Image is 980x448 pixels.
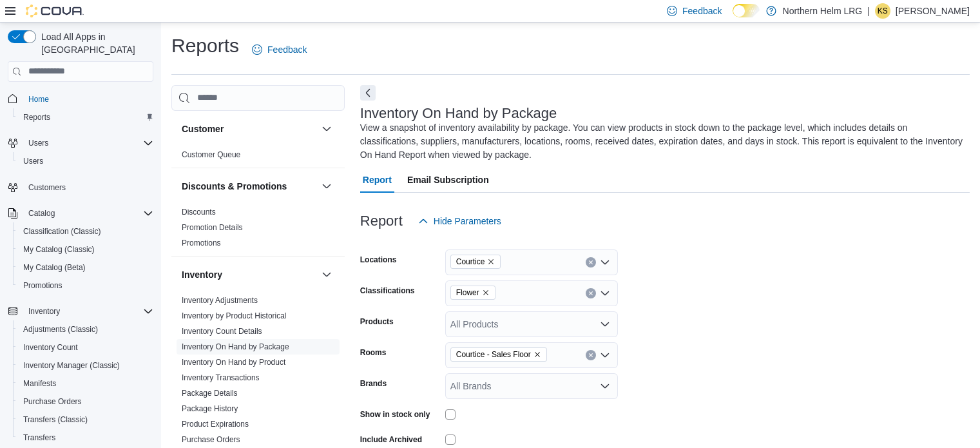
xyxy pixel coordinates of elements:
h3: Report [360,213,403,229]
a: Reports [18,110,55,125]
span: Home [28,94,49,104]
span: Inventory Manager (Classic) [23,360,120,371]
span: Reports [18,110,153,125]
span: Email Subscription [407,167,489,193]
span: Purchase Orders [18,394,153,409]
span: Inventory [28,306,60,317]
span: Hide Parameters [434,215,501,228]
span: My Catalog (Classic) [23,244,95,255]
a: Promotions [182,239,221,248]
button: Discounts & Promotions [182,180,316,193]
label: Rooms [360,347,387,358]
span: Dark Mode [733,17,733,18]
a: Inventory Count Details [182,327,262,336]
img: Cova [26,5,84,17]
span: Transfers [23,433,55,443]
span: Package History [182,404,238,414]
span: Adjustments (Classic) [23,324,98,335]
button: Discounts & Promotions [319,179,334,194]
span: My Catalog (Beta) [18,260,153,275]
label: Products [360,317,394,327]
button: Users [13,152,159,170]
span: Adjustments (Classic) [18,322,153,337]
button: Clear input [586,257,596,268]
button: Remove Courtice - Sales Floor from selection in this group [533,351,541,358]
span: Customers [28,182,66,193]
span: Catalog [23,206,153,221]
input: Dark Mode [733,4,760,17]
a: Promotion Details [182,223,243,232]
button: Next [360,85,376,101]
a: Purchase Orders [18,394,87,409]
a: Inventory On Hand by Package [182,342,289,351]
span: Inventory Count [18,340,153,355]
a: Manifests [18,376,61,391]
p: | [867,3,870,19]
span: Manifests [23,378,56,389]
h1: Reports [171,33,239,59]
span: Purchase Orders [23,396,82,407]
span: Product Expirations [182,419,249,429]
h3: Inventory On Hand by Package [360,106,557,121]
span: Users [28,138,48,148]
button: Open list of options [600,381,610,391]
h3: Inventory [182,268,222,281]
span: Promotion Details [182,222,243,233]
button: Catalog [3,204,159,222]
span: Transfers (Classic) [23,414,88,425]
span: Discounts [182,207,216,217]
a: Discounts [182,208,216,217]
button: Manifests [13,375,159,393]
span: Courtice [450,255,501,269]
a: Users [18,153,48,169]
span: Classification (Classic) [23,226,101,237]
span: Users [23,156,43,166]
button: Inventory [319,267,334,282]
button: Users [23,135,53,151]
button: Inventory [182,268,316,281]
span: Promotions [18,278,153,293]
button: Clear input [586,350,596,360]
span: Flower [456,286,479,299]
button: Inventory [23,304,65,319]
button: Hide Parameters [413,208,506,234]
button: Remove Courtice from selection in this group [487,258,495,266]
a: Feedback [247,37,312,63]
div: Discounts & Promotions [171,204,345,256]
span: Courtice - Sales Floor [456,348,531,361]
span: Feedback [267,43,307,56]
span: Courtice [456,255,485,268]
div: Katrina Sirota [875,3,890,19]
span: Feedback [682,5,722,17]
button: Inventory Count [13,338,159,356]
span: Users [23,135,153,151]
span: Customers [23,179,153,195]
button: Open list of options [600,319,610,329]
span: Promotions [182,238,221,248]
span: Inventory On Hand by Package [182,342,289,352]
span: My Catalog (Beta) [23,262,86,273]
a: Inventory On Hand by Product [182,358,285,367]
button: My Catalog (Beta) [13,258,159,277]
button: Remove Flower from selection in this group [482,289,490,297]
p: Northern Helm LRG [783,3,863,19]
a: Classification (Classic) [18,224,106,239]
span: Reports [23,112,50,122]
label: Show in stock only [360,409,430,420]
button: Open list of options [600,257,610,268]
button: Clear input [586,288,596,298]
a: Purchase Orders [182,435,240,444]
div: Customer [171,147,345,168]
span: My Catalog (Classic) [18,242,153,257]
div: View a snapshot of inventory availability by package. You can view products in stock down to the ... [360,121,963,162]
label: Include Archived [360,434,422,445]
span: Report [363,167,392,193]
a: Transfers [18,430,61,445]
button: Purchase Orders [13,393,159,411]
span: Flower [450,286,495,300]
span: Inventory Adjustments [182,295,258,306]
button: Transfers (Classic) [13,411,159,429]
span: Load All Apps in [GEOGRAPHIC_DATA] [36,30,153,56]
p: [PERSON_NAME] [896,3,970,19]
label: Locations [360,255,397,265]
